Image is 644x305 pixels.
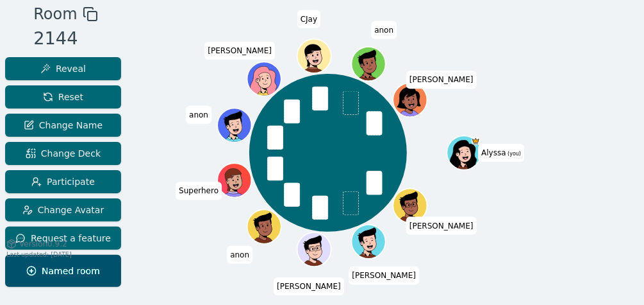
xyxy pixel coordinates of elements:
span: Change Avatar [22,204,104,216]
span: Participate [31,175,95,188]
button: Change Avatar [5,198,121,222]
span: Click to change your name [176,182,222,200]
span: Reset [43,91,83,103]
span: Room [33,3,77,26]
span: Click to change your name [297,10,320,28]
button: Named room [5,255,121,287]
span: Click to change your name [186,106,211,124]
span: Click to change your name [406,217,477,235]
span: Last updated: [DATE] [6,251,72,258]
span: Named room [26,265,100,277]
button: Reveal [5,57,121,80]
span: Request a feature [15,232,111,245]
span: Click to change your name [478,144,524,162]
span: Alyssa is the host [472,137,480,145]
span: Reveal [40,62,86,75]
button: Click to change your avatar [448,137,480,169]
button: Request a feature [5,227,121,250]
span: Version 0.9.2 [19,239,67,249]
span: Change Deck [26,147,101,160]
span: Change Name [24,119,103,132]
span: Click to change your name [227,246,252,264]
button: Change Name [5,114,121,137]
button: Change Deck [5,142,121,165]
span: Click to change your name [349,267,419,285]
div: 2144 [33,26,97,52]
span: Click to change your name [406,71,477,89]
span: Click to change your name [371,21,397,39]
button: Reset [5,85,121,109]
span: Click to change your name [274,277,344,295]
span: Click to change your name [204,42,275,60]
span: (you) [506,151,522,157]
button: Version0.9.2 [6,239,67,249]
button: Participate [5,170,121,193]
